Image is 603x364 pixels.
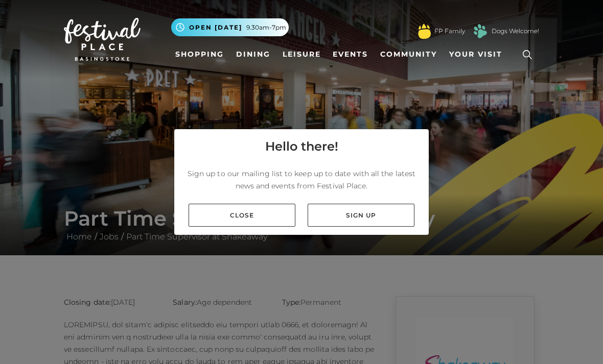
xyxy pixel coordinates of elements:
[246,23,286,32] span: 9.30am-7pm
[492,27,539,36] a: Dogs Welcome!
[171,45,228,64] a: Shopping
[449,49,502,60] span: Your Visit
[182,167,421,192] p: Sign up to our mailing list to keep up to date with all the latest news and events from Festival ...
[279,45,325,64] a: Leisure
[171,18,289,36] button: Open [DATE] 9.30am-7pm
[64,18,141,61] img: Festival Place Logo
[265,137,338,156] h4: Hello there!
[434,27,465,36] a: FP Family
[445,45,512,64] a: Your Visit
[376,45,441,64] a: Community
[189,204,295,227] a: Close
[329,45,372,64] a: Events
[189,23,242,32] span: Open [DATE]
[232,45,274,64] a: Dining
[308,204,414,227] a: Sign up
